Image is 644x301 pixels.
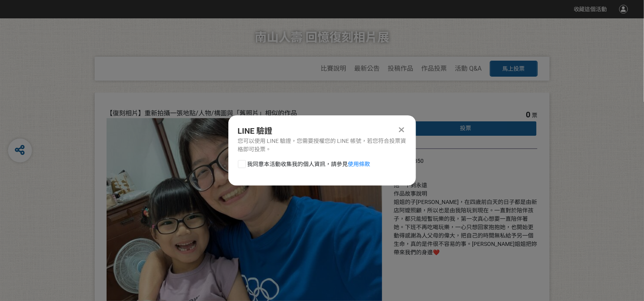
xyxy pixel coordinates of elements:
span: 馬上投票 [503,65,525,72]
a: 作品投票 [422,65,447,72]
a: 最新公告 [355,65,380,72]
a: 活動 Q&A [455,65,482,72]
a: 使用條款 [348,161,371,167]
span: 我同意本活動收集我的個人資訊，請參見 [248,160,371,168]
div: LINE 驗證 [238,125,406,137]
span: 作品故事說明 [394,190,428,197]
span: 0 [526,110,530,119]
div: 姐姐的子[PERSON_NAME]，在四歲前白天的日子都是由新店阿嬤照顧，所以也是由我陪玩到現在。一直對於陪伴孩子，都只能短暫玩樂的我，第一次真心想要一直陪伴著她。下班不再吃喝玩樂，一心只想回家... [394,198,538,257]
span: 【復刻相片】重新拍攝一張地點/人物/構圖與「舊照片」相似的作品 [107,109,297,117]
div: 您可以使用 LINE 驗證，您需要授權您的 LINE 帳號，若您符合投票資格即可投票。 [238,137,406,154]
button: 馬上投票 [490,61,538,77]
h1: 南山人壽 回憶復刻相片展 [255,18,389,57]
div: 抱一下到永遠 [394,181,538,190]
a: 投稿作品 [388,65,414,72]
span: 收藏這個活動 [574,6,607,12]
a: 比賽說明 [321,65,347,72]
span: 票 [532,112,537,119]
span: 投票 [460,125,471,131]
